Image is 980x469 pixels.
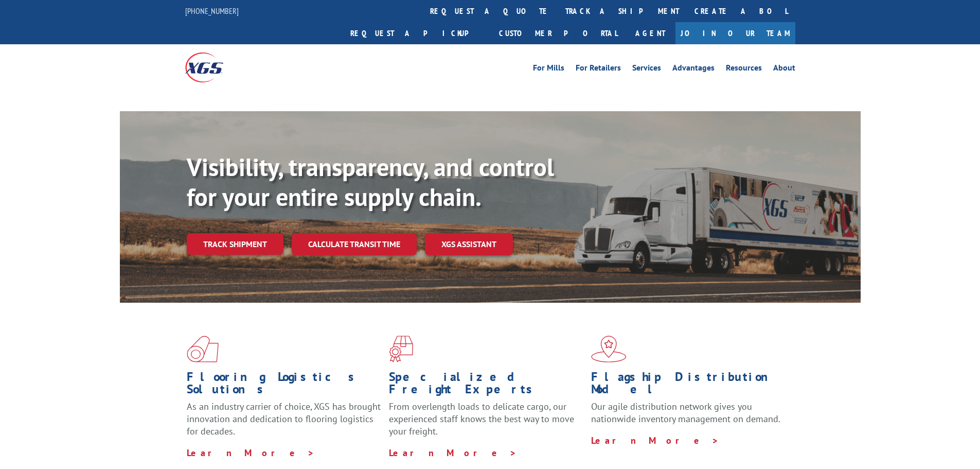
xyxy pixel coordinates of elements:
[491,22,625,44] a: Customer Portal
[576,64,621,75] a: For Retailers
[187,233,283,255] a: Track shipment
[591,371,786,401] h1: Flagship Distribution Model
[625,22,675,44] a: Agent
[591,435,719,446] a: Learn More >
[389,401,583,446] p: From overlength loads to delicate cargo, our experienced staff knows the best way to move your fr...
[187,151,554,213] b: Visibility, transparency, and control for your entire supply chain.
[343,22,491,44] a: Request a pickup
[187,401,381,437] span: As an industry carrier of choice, XGS has brought innovation and dedication to flooring logistics...
[672,64,715,75] a: Advantages
[187,371,381,401] h1: Flooring Logistics Solutions
[292,233,417,255] a: Calculate transit time
[389,447,517,459] a: Learn More >
[185,6,239,16] a: [PHONE_NUMBER]
[187,336,219,362] img: xgs-icon-total-supply-chain-intelligence-red
[591,336,627,362] img: xgs-icon-flagship-distribution-model-red
[675,22,795,44] a: Join Our Team
[533,64,564,75] a: For Mills
[389,371,583,401] h1: Specialized Freight Experts
[187,447,315,459] a: Learn More >
[632,64,661,75] a: Services
[726,64,762,75] a: Resources
[389,336,413,362] img: xgs-icon-focused-on-flooring-red
[591,401,780,425] span: Our agile distribution network gives you nationwide inventory management on demand.
[773,64,795,75] a: About
[425,233,513,255] a: XGS ASSISTANT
